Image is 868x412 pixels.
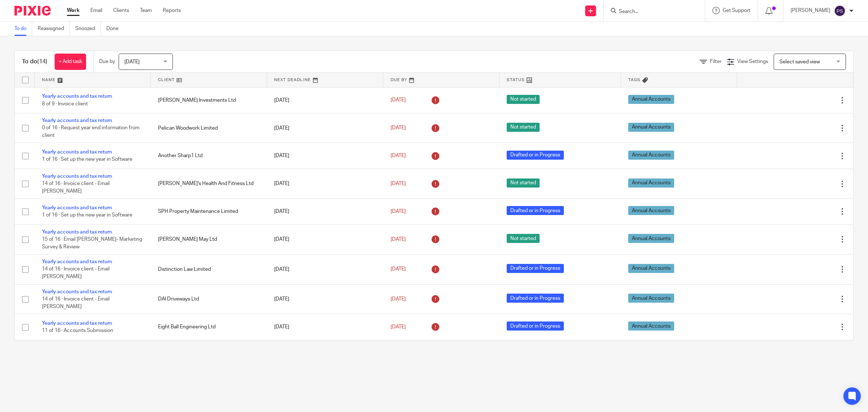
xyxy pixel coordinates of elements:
[42,118,112,123] a: Yearly accounts and tax return
[42,321,112,326] a: Yearly accounts and tax return
[75,22,101,36] a: Snoozed
[151,199,267,224] td: SPH Property Maintenance Limited
[507,151,564,160] span: Drafted or in Progress
[151,314,267,340] td: Eight Ball Engineering Ltd
[106,22,124,36] a: Done
[507,321,564,331] span: Drafted or in Progress
[90,7,102,14] a: Email
[628,234,674,243] span: Annual Accounts
[42,267,110,279] span: 14 of 16 · Invoice client - Email [PERSON_NAME]
[267,255,383,284] td: [DATE]
[42,150,112,155] a: Yearly accounts and tax return
[791,7,830,14] p: [PERSON_NAME]
[267,143,383,169] td: [DATE]
[55,54,86,70] a: + Add task
[124,59,140,64] span: [DATE]
[391,181,406,186] span: [DATE]
[507,178,540,188] span: Not started
[151,169,267,198] td: [PERSON_NAME]'s Health And Fitness Ltd
[628,178,674,188] span: Annual Accounts
[42,126,140,138] span: 0 of 16 · Request year end information from client
[507,123,540,132] span: Not started
[618,9,683,15] input: Search
[67,7,80,14] a: Work
[391,153,406,158] span: [DATE]
[628,206,674,215] span: Annual Accounts
[628,264,674,273] span: Annual Accounts
[140,7,152,14] a: Team
[628,123,674,132] span: Annual Accounts
[267,169,383,198] td: [DATE]
[391,98,406,103] span: [DATE]
[267,284,383,314] td: [DATE]
[507,264,564,273] span: Drafted or in Progress
[42,328,113,333] span: 11 of 16 · Accounts Submission
[267,199,383,224] td: [DATE]
[113,7,129,14] a: Clients
[163,7,181,14] a: Reports
[42,259,112,264] a: Yearly accounts and tax return
[151,87,267,113] td: [PERSON_NAME] Investments Ltd
[737,59,768,64] span: View Settings
[14,6,51,16] img: Pixie
[14,22,32,36] a: To do
[267,340,383,370] td: [DATE]
[628,78,641,82] span: Tags
[42,213,132,218] span: 1 of 16 · Set up the new year in Software
[151,224,267,254] td: [PERSON_NAME] May Ltd
[42,289,112,294] a: Yearly accounts and tax return
[37,59,47,64] span: (14)
[42,94,112,99] a: Yearly accounts and tax return
[267,113,383,143] td: [DATE]
[151,340,267,370] td: Magic Wholesale Ltd
[267,224,383,254] td: [DATE]
[391,324,406,329] span: [DATE]
[42,101,88,106] span: 8 of 9 · Invoice client
[391,297,406,302] span: [DATE]
[42,297,110,309] span: 14 of 16 · Invoice client - Email [PERSON_NAME]
[38,22,70,36] a: Reassigned
[267,87,383,113] td: [DATE]
[834,5,846,17] img: svg%3E
[507,206,564,215] span: Drafted or in Progress
[267,314,383,340] td: [DATE]
[151,255,267,284] td: Distinction Law Limited
[710,59,722,64] span: Filter
[99,58,115,65] p: Due by
[22,58,47,66] h1: To do
[42,174,112,179] a: Yearly accounts and tax return
[391,267,406,272] span: [DATE]
[42,181,110,194] span: 14 of 16 · Invoice client - Email [PERSON_NAME]
[779,59,820,64] span: Select saved view
[151,143,267,169] td: Another Sharp1 Ltd
[628,294,674,303] span: Annual Accounts
[42,230,112,235] a: Yearly accounts and tax return
[723,8,750,13] span: Get Support
[507,234,540,243] span: Not started
[42,237,142,249] span: 15 of 16 · Email [PERSON_NAME]- Marketing Survey & Review
[151,284,267,314] td: DAI Driveways Ltd
[507,294,564,303] span: Drafted or in Progress
[628,321,674,331] span: Annual Accounts
[628,95,674,104] span: Annual Accounts
[628,151,674,160] span: Annual Accounts
[391,125,406,130] span: [DATE]
[42,157,132,162] span: 1 of 16 · Set up the new year in Software
[391,209,406,214] span: [DATE]
[151,113,267,143] td: Pelican Woodwork Limited
[507,95,540,104] span: Not started
[42,205,112,210] a: Yearly accounts and tax return
[391,237,406,242] span: [DATE]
